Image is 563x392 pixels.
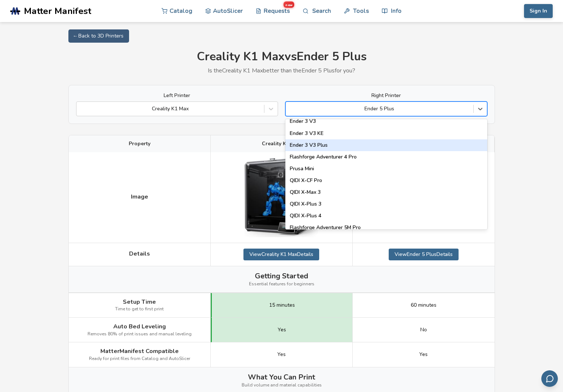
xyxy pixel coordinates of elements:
[289,106,291,112] input: Ender 5 PlusElegoo Neptune 4 ProElegoo Neptune XEnder 3Ender 3 MaxEnder 3 Max NeoEnder 3 NeoEnder...
[242,383,322,388] span: Build volume and material capabilities
[245,158,318,237] img: Creality K1 Max
[68,50,495,64] h1: Creality K1 Max vs Ender 5 Plus
[278,327,286,333] span: Yes
[243,249,319,260] a: ViewCreality K1 MaxDetails
[285,128,487,139] div: Ender 3 V3 KE
[249,282,314,287] span: Essential features for beginners
[285,175,487,186] div: QIDI X-CF Pro
[123,299,156,305] span: Setup Time
[269,302,295,308] span: 15 minutes
[129,250,150,257] span: Details
[541,370,558,387] button: Send feedback via email
[129,141,150,147] span: Property
[285,115,487,127] div: Ender 3 V3
[285,186,487,198] div: QIDI X-Max 3
[80,106,82,112] input: Creality K1 Max
[285,210,487,222] div: QIDI X-Plus 4
[285,198,487,210] div: QIDI X-Plus 3
[24,6,91,16] span: Matter Manifest
[255,272,308,280] span: Getting Started
[89,356,190,361] span: Ready for print files from Catalog and AutoSlicer
[285,222,487,234] div: Flashforge Adventurer 5M Pro
[68,29,129,43] a: ← Back to 3D Printers
[285,151,487,163] div: Flashforge Adventurer 4 Pro
[389,249,459,260] a: ViewEnder 5 PlusDetails
[285,93,487,99] label: Right Printer
[524,4,553,18] button: Sign In
[68,67,495,74] p: Is the Creality K1 Max better than the Ender 5 Plus for you?
[285,163,487,175] div: Prusa Mini
[248,373,315,381] span: What You Can Print
[131,193,148,200] span: Image
[285,139,487,151] div: Ender 3 V3 Plus
[411,302,436,308] span: 60 minutes
[115,307,164,312] span: Time to get to first print
[88,332,192,337] span: Removes 80% of print issues and manual leveling
[420,327,427,333] span: No
[100,348,179,354] span: MatterManifest Compatible
[284,1,294,8] span: new
[76,93,278,99] label: Left Printer
[419,352,428,357] span: Yes
[277,352,286,357] span: Yes
[113,323,166,330] span: Auto Bed Leveling
[262,141,301,147] span: Creality K1 Max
